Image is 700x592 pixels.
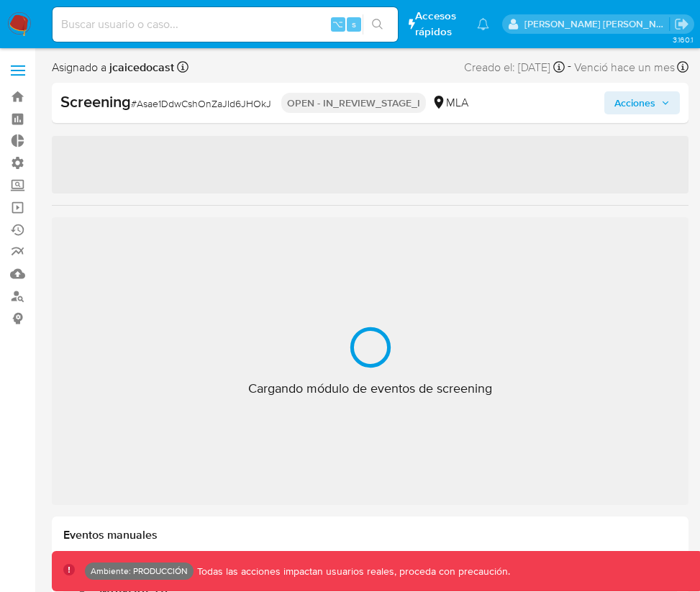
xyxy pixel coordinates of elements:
[363,14,392,35] button: search-icon
[281,93,426,113] p: OPEN - IN_REVIEW_STAGE_I
[568,58,571,77] span: -
[524,17,670,31] p: juan.caicedocastro@mercadolibre.com.co
[106,59,174,76] b: jcaicedocast
[91,568,188,574] p: Ambiente: PRODUCCIÓN
[477,18,489,30] a: Notificaciones
[194,565,510,578] p: Todas las acciones impactan usuarios reales, proceda con precaución.
[52,136,688,193] span: ‌
[53,15,398,34] input: Buscar usuario o caso...
[248,380,492,397] span: Cargando módulo de eventos de screening
[131,96,271,111] span: # Asae1DdwCshOnZaJId6JHOkJ
[464,58,565,77] div: Creado el: [DATE]
[63,528,677,542] h1: Eventos manuales
[614,91,655,114] span: Acciones
[604,91,680,114] button: Acciones
[432,95,468,111] div: MLA
[352,17,356,31] span: s
[52,60,174,76] span: Asignado a
[415,9,463,39] span: Accesos rápidos
[60,90,131,113] b: Screening
[674,17,689,32] a: Salir
[574,60,675,76] span: Venció hace un mes
[332,17,343,31] span: ⌥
